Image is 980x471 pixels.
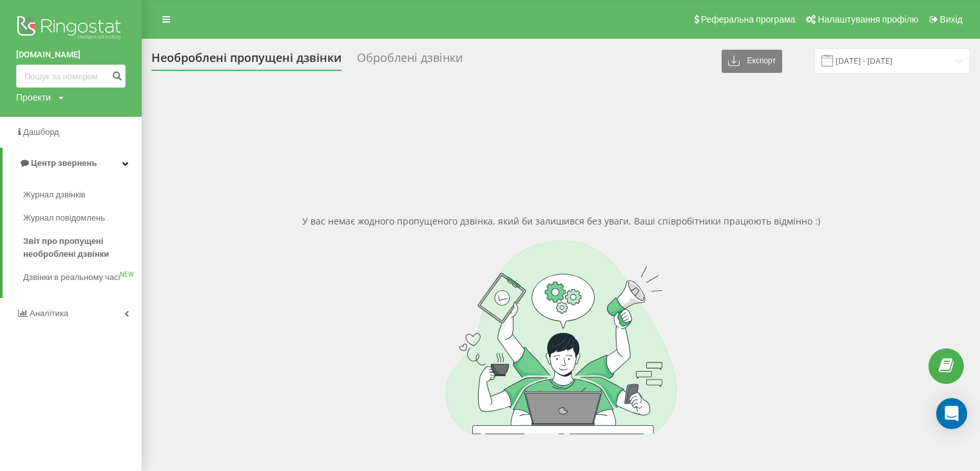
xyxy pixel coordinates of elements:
span: Вихід [940,14,963,25]
div: Open Intercom Messenger [936,398,967,429]
a: Журнал дзвінків [23,183,142,206]
span: Реферальна програма [701,14,796,25]
div: Необроблені пропущені дзвінки [151,51,341,71]
span: Дашборд [23,127,59,137]
span: Журнал дзвінків [23,188,85,201]
input: Пошук за номером [16,65,126,88]
a: [DOMAIN_NAME] [16,48,126,61]
a: Журнал повідомлень [23,206,142,230]
span: Налаштування профілю [818,14,918,25]
a: Дзвінки в реальному часіNEW [23,266,142,289]
a: Центр звернень [3,148,142,179]
span: Журнал повідомлень [23,212,105,225]
span: Звіт про пропущені необроблені дзвінки [23,235,135,261]
button: Експорт [722,50,782,73]
div: Проекти [16,91,51,104]
span: Аналiтика [30,308,68,318]
span: Дзвінки в реальному часі [23,271,120,284]
img: Ringostat logo [16,13,126,45]
div: Оброблені дзвінки [357,51,463,71]
span: Центр звернень [31,158,97,168]
a: Звіт про пропущені необроблені дзвінки [23,230,142,266]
